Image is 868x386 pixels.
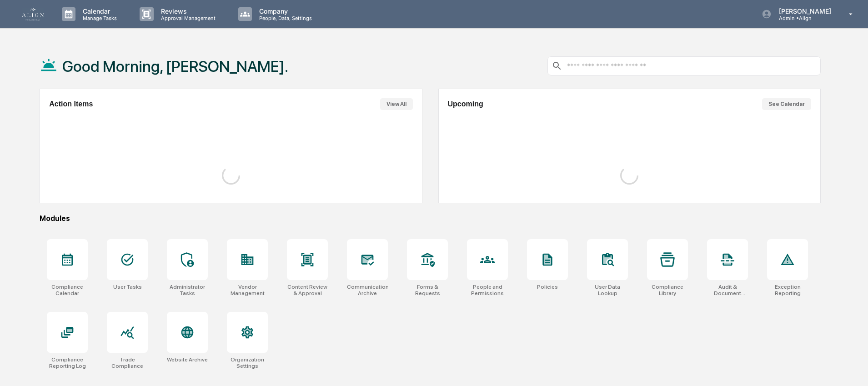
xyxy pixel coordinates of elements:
p: Admin • Align [772,15,836,21]
div: Exception Reporting [767,284,808,296]
p: [PERSON_NAME] [772,7,836,15]
h2: Action Items [49,100,93,108]
p: Company [252,7,316,15]
div: Trade Compliance [107,356,148,369]
div: Vendor Management [227,284,268,296]
button: View All [380,98,413,110]
p: People, Data, Settings [252,15,316,21]
h2: Upcoming [448,100,483,108]
div: Compliance Library [647,284,688,296]
div: Compliance Calendar [47,284,88,296]
div: Compliance Reporting Log [47,356,88,369]
div: Communications Archive [347,284,388,296]
div: User Tasks [113,284,142,290]
h1: Good Morning, [PERSON_NAME]. [62,57,288,75]
div: Content Review & Approval [287,284,328,296]
button: See Calendar [762,98,811,110]
p: Calendar [75,7,121,15]
p: Reviews [154,7,220,15]
div: People and Permissions [467,284,508,296]
div: Administrator Tasks [167,284,208,296]
img: logo [22,8,44,20]
div: Modules [40,214,821,223]
div: Forms & Requests [407,284,448,296]
p: Approval Management [154,15,220,21]
p: Manage Tasks [75,15,121,21]
div: Audit & Document Logs [707,284,748,296]
div: User Data Lookup [587,284,628,296]
div: Policies [537,284,558,290]
div: Website Archive [167,356,208,363]
div: Organization Settings [227,356,268,369]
